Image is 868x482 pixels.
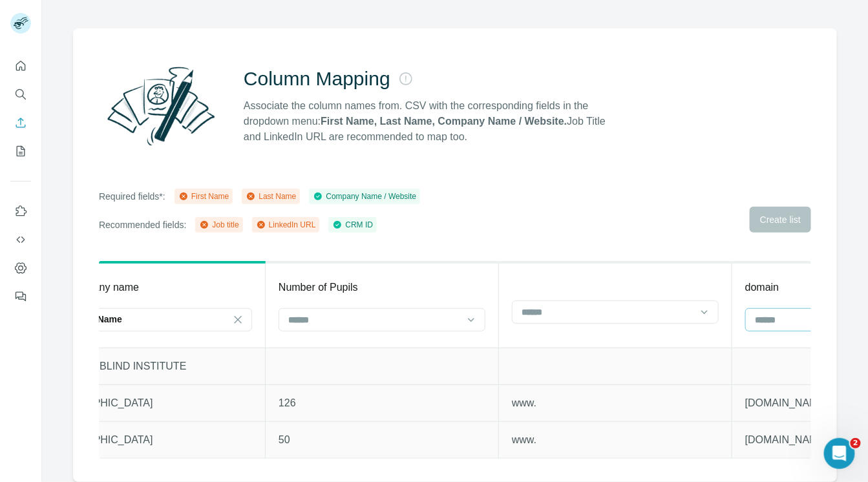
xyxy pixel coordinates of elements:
[99,59,223,152] img: Surfe Illustration - Column Mapping
[10,83,31,106] button: Search
[99,218,186,231] p: Recommended fields:
[246,191,296,202] div: Last Name
[321,116,567,127] strong: First Name, Last Name, Company Name / Website.
[10,140,31,163] button: My lists
[244,67,390,90] h2: Column Mapping
[824,438,855,469] iframe: Intercom live chat
[279,395,485,411] p: 126
[851,438,861,448] span: 2
[178,191,229,202] div: First Name
[279,432,485,448] p: 50
[10,228,31,251] button: Use Surfe API
[54,313,122,326] p: Company Name
[45,432,252,448] p: [GEOGRAPHIC_DATA]
[512,395,719,411] p: www.
[45,359,252,374] p: CATHOLIC BLIND INSTITUTE
[313,191,416,202] div: Company Name / Website
[66,280,139,295] p: Company name
[256,219,316,231] div: LinkedIn URL
[332,219,373,231] div: CRM ID
[10,111,31,134] button: Enrich CSV
[45,395,252,411] p: [GEOGRAPHIC_DATA]
[10,285,31,308] button: Feedback
[512,432,719,448] p: www.
[279,280,358,295] p: Number of Pupils
[10,200,31,223] button: Use Surfe on LinkedIn
[199,219,238,231] div: Job title
[99,190,165,203] p: Required fields*:
[745,280,779,295] p: domain
[10,54,31,78] button: Quick start
[10,257,31,280] button: Dashboard
[244,98,617,145] p: Associate the column names from. CSV with the corresponding fields in the dropdown menu: Job Titl...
